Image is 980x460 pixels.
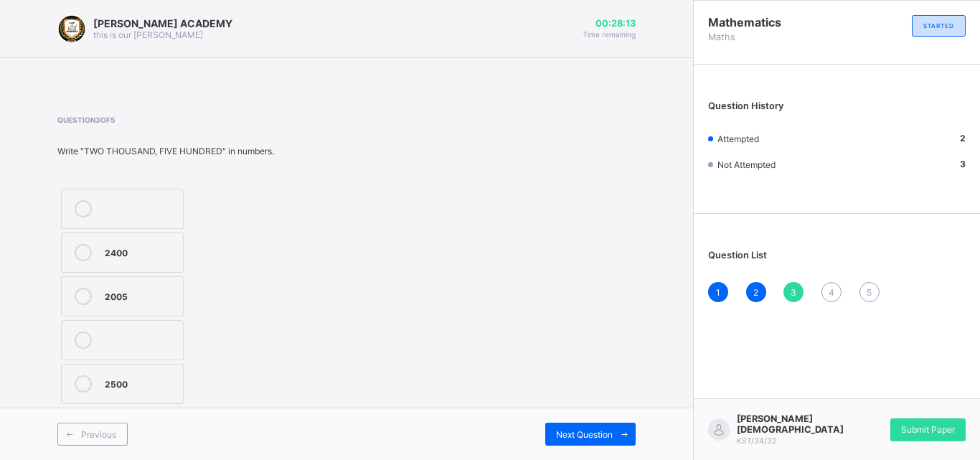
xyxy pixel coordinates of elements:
[960,159,966,169] b: 3
[583,18,636,29] span: 00:28:13
[583,30,636,39] span: Time remaining
[708,32,837,42] span: Maths
[93,17,232,29] span: [PERSON_NAME] ACADEMY
[708,250,767,260] span: Question List
[57,116,274,124] span: Question 3 of 5
[960,133,966,144] b: 2
[737,436,776,445] span: KST/34/32
[105,375,176,390] div: 2500
[737,413,844,435] span: [PERSON_NAME][DEMOGRAPHIC_DATA]
[81,429,116,440] span: Previous
[753,287,758,298] span: 2
[93,29,203,40] span: this is our [PERSON_NAME]
[105,244,176,258] div: 2400
[923,22,954,29] span: STARTED
[708,100,783,111] span: Question History
[105,288,176,302] div: 2005
[829,287,834,298] span: 4
[716,287,720,298] span: 1
[556,429,613,440] span: Next Question
[791,287,796,298] span: 3
[717,159,776,170] span: Not Attempted
[867,287,872,298] span: 5
[901,424,955,435] span: Submit Paper
[717,133,759,144] span: Attempted
[57,146,274,156] div: Write "TWO THOUSAND, FIVE HUNDRED" in numbers.
[708,15,837,29] span: Mathematics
